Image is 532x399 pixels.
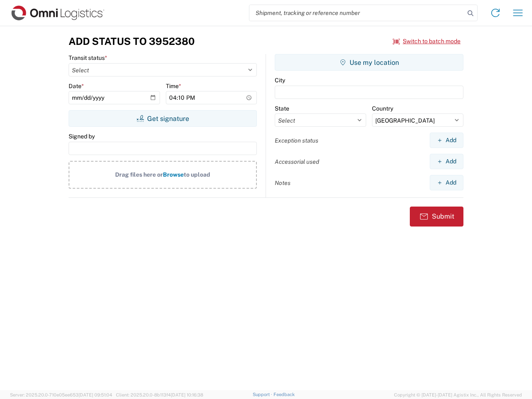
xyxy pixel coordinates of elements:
button: Submit [410,207,463,227]
label: City [275,76,285,84]
button: Add [430,133,463,148]
button: Switch to batch mode [393,34,461,48]
label: Signed by [69,133,95,140]
label: Date [69,82,84,90]
input: Shipment, tracking or reference number [249,5,465,21]
a: Support [253,392,273,397]
label: Notes [275,179,291,187]
button: Add [430,175,463,190]
label: Country [372,105,393,112]
h3: Add Status to 3952380 [69,35,195,47]
span: Drag files here or [115,171,163,178]
span: Server: 2025.20.0-710e05ee653 [10,392,112,397]
span: [DATE] 09:51:04 [79,392,112,397]
label: Transit status [69,54,107,62]
button: Get signature [69,110,257,127]
a: Feedback [273,392,295,397]
label: Time [166,82,181,90]
button: Add [430,154,463,169]
span: Copyright © [DATE]-[DATE] Agistix Inc., All Rights Reserved [394,391,522,399]
label: State [275,105,289,112]
span: Client: 2025.20.0-8b113f4 [116,392,203,397]
span: [DATE] 10:16:38 [171,392,203,397]
span: to upload [184,171,210,178]
label: Exception status [275,137,318,144]
label: Accessorial used [275,158,319,165]
span: Browse [163,171,184,178]
button: Use my location [275,54,463,71]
